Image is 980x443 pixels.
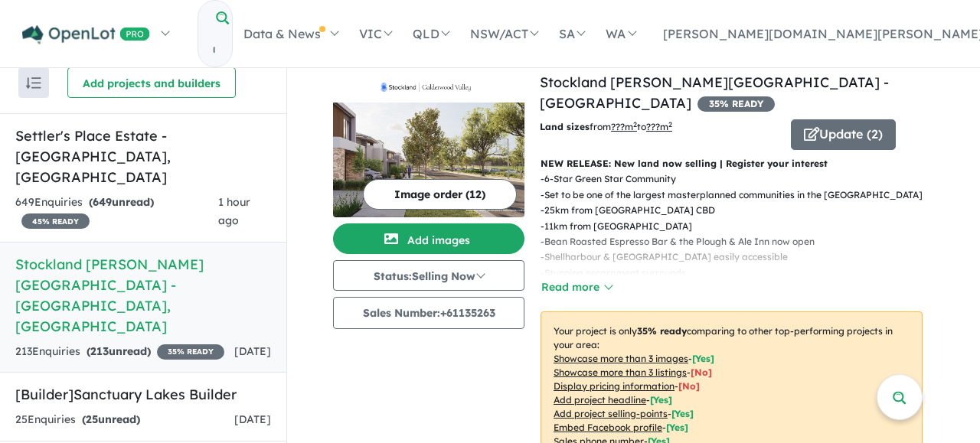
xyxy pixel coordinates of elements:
[233,7,348,60] a: Data & News
[198,34,229,67] input: Try estate name, suburb, builder or developer
[548,7,595,60] a: SA
[402,7,459,60] a: QLD
[595,7,645,60] a: WA
[459,7,548,60] a: NSW/ACT
[348,7,402,60] a: VIC
[22,25,150,44] img: Openlot PRO Logo White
